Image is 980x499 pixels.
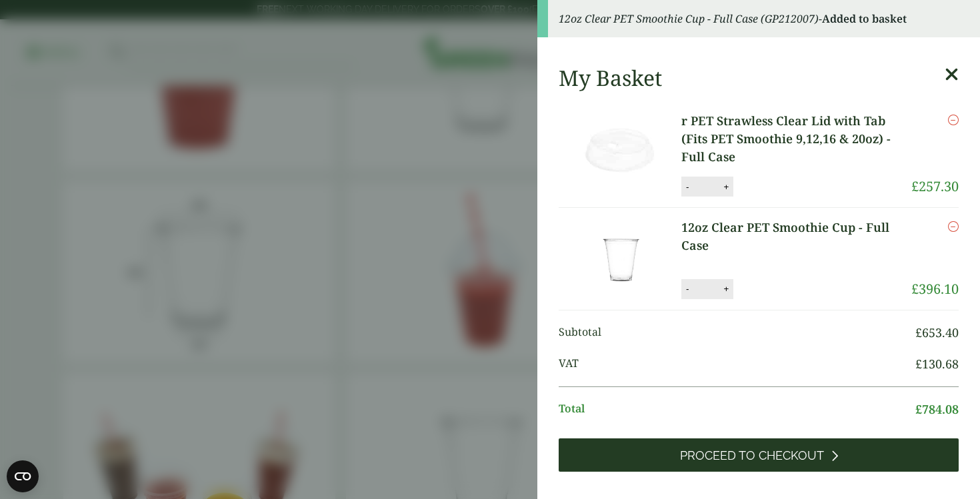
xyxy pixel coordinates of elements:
[915,324,922,340] span: £
[559,65,662,91] h2: My Basket
[948,112,959,128] a: Remove this item
[719,181,733,193] button: +
[948,219,959,235] a: Remove this item
[915,401,922,417] span: £
[682,181,693,193] button: -
[559,324,915,342] span: Subtotal
[822,11,907,26] strong: Added to basket
[559,11,819,26] em: 12oz Clear PET Smoothie Cup - Full Case (GP212007)
[915,324,959,340] bdi: 653.40
[680,448,824,463] span: Proceed to Checkout
[681,219,911,254] a: 12oz Clear PET Smoothie Cup - Full Case
[915,356,922,372] span: £
[559,355,915,373] span: VAT
[911,177,959,195] bdi: 257.30
[682,283,693,294] button: -
[915,356,959,372] bdi: 130.68
[911,177,919,195] span: £
[7,460,39,492] button: Open CMP widget
[915,401,959,417] bdi: 784.08
[559,438,959,472] a: Proceed to Checkout
[911,280,959,298] bdi: 396.10
[681,112,911,166] a: r PET Strawless Clear Lid with Tab (Fits PET Smoothie 9,12,16 & 20oz) - Full Case
[719,283,733,294] button: +
[559,400,915,418] span: Total
[911,280,919,298] span: £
